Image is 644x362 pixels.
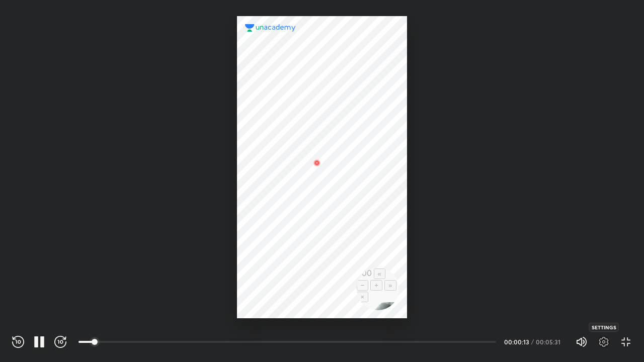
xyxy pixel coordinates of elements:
div: 00:00:13 [504,339,529,345]
div: Settings [589,323,619,332]
div: / [531,339,534,345]
div: 00:05:31 [536,339,563,345]
img: wMgqJGBwKWe8AAAAABJRU5ErkJggg== [311,157,323,169]
img: logo.2a7e12a2.svg [245,24,296,32]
